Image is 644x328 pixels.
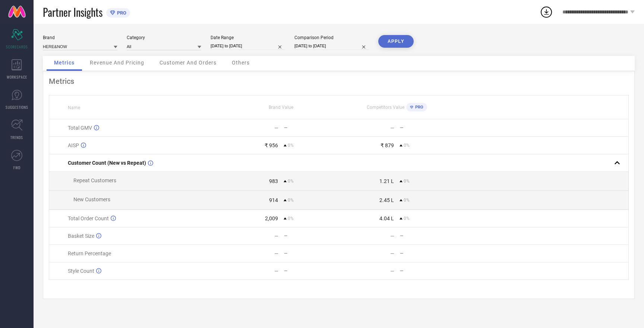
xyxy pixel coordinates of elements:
span: Competitors Value [367,105,404,110]
span: 0% [404,216,410,221]
div: 2.45 L [379,197,394,203]
div: ₹ 956 [265,142,278,148]
div: 4.04 L [379,215,394,221]
span: Name [68,105,80,110]
span: 0% [404,198,410,203]
div: Metrics [49,77,629,86]
span: New Customers [73,196,110,202]
span: Style Count [68,268,94,274]
span: Metrics [54,60,75,66]
span: 0% [404,179,410,184]
span: 0% [288,179,294,184]
div: — [390,250,394,256]
span: 0% [288,143,294,148]
div: 1.21 L [379,178,394,184]
span: Revenue And Pricing [90,60,144,66]
span: Return Percentage [68,250,111,256]
div: ₹ 879 [381,142,394,148]
span: PRO [413,105,423,110]
div: Category [127,35,201,40]
div: Comparison Period [294,35,369,40]
div: Brand [43,35,117,40]
div: 983 [269,178,278,184]
input: Select date range [211,42,285,50]
div: Open download list [540,5,553,19]
span: Customer And Orders [160,60,217,66]
div: — [284,251,338,256]
div: — [390,268,394,274]
div: — [400,268,454,274]
span: 0% [288,216,294,221]
div: Date Range [211,35,285,40]
span: Others [232,60,250,66]
span: Repeat Customers [73,177,116,183]
span: SCORECARDS [6,44,28,50]
span: Partner Insights [43,4,102,20]
button: APPLY [378,35,414,48]
span: Brand Value [269,105,293,110]
div: — [274,250,278,256]
span: 0% [288,198,294,203]
div: — [274,268,278,274]
div: 2,009 [265,215,278,221]
div: — [284,268,338,274]
div: — [274,233,278,239]
span: WORKSPACE [7,74,27,80]
input: Select comparison period [294,42,369,50]
span: AISP [68,142,79,148]
div: — [284,233,338,239]
span: Total GMV [68,125,92,131]
span: SUGGESTIONS [6,104,28,110]
div: 914 [269,197,278,203]
span: PRO [115,10,126,16]
div: — [390,125,394,131]
span: Total Order Count [68,215,109,221]
div: — [400,251,454,256]
span: Customer Count (New vs Repeat) [68,160,146,166]
span: Basket Size [68,233,94,239]
div: — [400,233,454,239]
span: FWD [13,165,20,170]
div: — [390,233,394,239]
div: — [274,125,278,131]
span: TRENDS [10,135,23,140]
span: 0% [404,143,410,148]
div: — [284,125,338,130]
div: — [400,125,454,130]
